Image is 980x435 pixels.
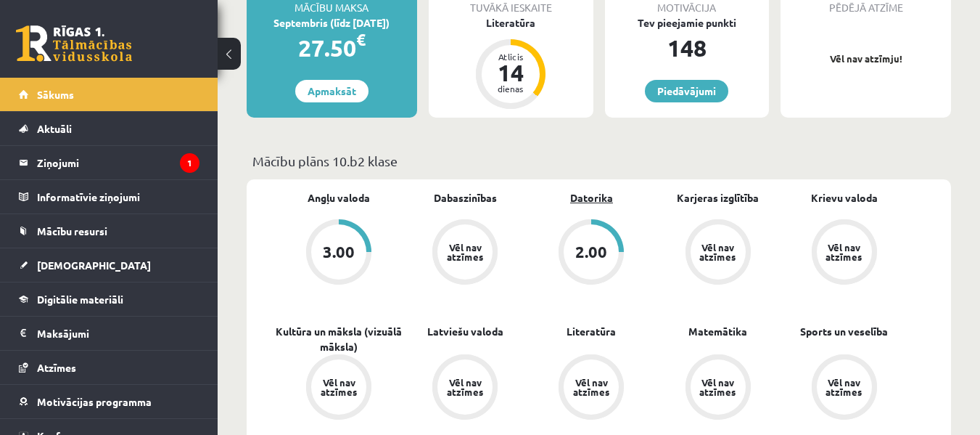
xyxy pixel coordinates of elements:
[605,31,770,65] div: 148
[800,324,888,339] a: Sports un veselība
[276,324,402,354] a: Kultūra un māksla (vizuālā māksla)
[19,248,199,282] a: [DEMOGRAPHIC_DATA]
[429,15,593,31] div: Literatūra
[37,317,199,350] legend: Maksājumi
[19,317,199,350] a: Maksājumi
[323,244,355,260] div: 3.00
[427,324,503,339] a: Latviešu valoda
[252,151,945,171] p: Mācību plāns 10.b2 klase
[19,351,199,384] a: Atzīmes
[824,243,865,261] div: Vēl nav atzīmes
[37,361,76,374] span: Atzīmes
[19,146,199,179] a: Ziņojumi1
[528,219,654,288] a: 2.00
[489,52,532,61] div: Atlicis
[37,122,72,135] span: Aktuāli
[698,243,738,261] div: Vēl nav atzīmes
[37,259,151,272] span: [DEMOGRAPHIC_DATA]
[445,243,485,261] div: Vēl nav atzīmes
[402,219,528,288] a: Vēl nav atzīmes
[308,190,370,206] a: Angļu valoda
[571,378,612,397] div: Vēl nav atzīmes
[655,219,781,288] a: Vēl nav atzīmes
[19,112,199,145] a: Aktuāli
[528,354,654,423] a: Vēl nav atzīmes
[781,219,907,288] a: Vēl nav atzīmes
[19,78,199,111] a: Sākums
[356,29,366,50] span: €
[180,153,199,173] i: 1
[824,378,865,397] div: Vēl nav atzīmes
[489,61,532,84] div: 14
[434,190,497,206] a: Dabaszinības
[402,354,528,423] a: Vēl nav atzīmes
[655,354,781,423] a: Vēl nav atzīmes
[19,282,199,316] a: Digitālie materiāli
[247,31,417,65] div: 27.50
[605,15,770,31] div: Tev pieejamie punkti
[247,15,417,31] div: Septembris (līdz [DATE])
[37,224,107,237] span: Mācību resursi
[16,25,132,62] a: Rīgas 1. Tālmācības vidusskola
[37,395,152,408] span: Motivācijas programma
[489,84,532,93] div: dienas
[19,214,199,248] a: Mācību resursi
[788,52,944,66] p: Vēl nav atzīmju!
[698,378,738,397] div: Vēl nav atzīmes
[19,385,199,418] a: Motivācijas programma
[37,146,199,179] legend: Ziņojumi
[677,190,759,206] a: Karjeras izglītība
[781,354,907,423] a: Vēl nav atzīmes
[645,80,728,102] a: Piedāvājumi
[318,378,359,397] div: Vēl nav atzīmes
[445,378,485,397] div: Vēl nav atzīmes
[688,324,747,339] a: Matemātika
[570,190,613,206] a: Datorika
[19,180,199,214] a: Informatīvie ziņojumi
[811,190,878,206] a: Krievu valoda
[295,80,368,102] a: Apmaksāt
[37,180,199,214] legend: Informatīvie ziņojumi
[567,324,616,339] a: Literatūra
[276,219,402,288] a: 3.00
[575,244,607,260] div: 2.00
[37,293,123,306] span: Digitālie materiāli
[429,15,593,111] a: Literatūra Atlicis 14 dienas
[37,88,74,101] span: Sākums
[276,354,402,423] a: Vēl nav atzīmes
